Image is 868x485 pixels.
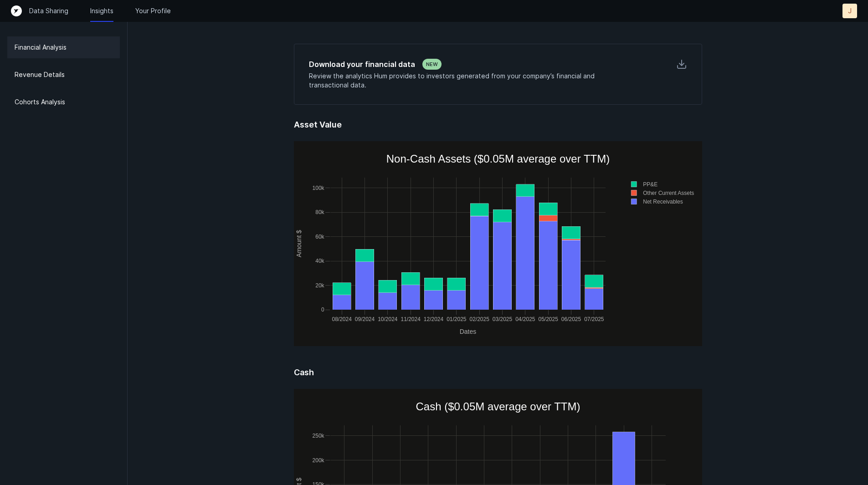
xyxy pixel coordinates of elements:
a: Data Sharing [29,6,68,15]
button: J [842,4,857,18]
a: Revenue Details [7,64,120,86]
p: Review the analytics Hum provides to investors generated from your company’s financial and transa... [309,71,623,90]
h5: Download your financial data [309,59,415,70]
h5: Cash [294,367,702,389]
p: Revenue Details [15,69,65,80]
p: Cohorts Analysis [15,97,65,107]
p: NEW [426,61,438,68]
h5: Asset Value [294,119,702,141]
p: J [848,6,852,15]
a: Financial Analysis [7,36,120,58]
p: Financial Analysis [15,42,67,53]
a: Insights [90,6,113,15]
a: Cohorts Analysis [7,91,120,113]
a: Your Profile [135,6,171,15]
